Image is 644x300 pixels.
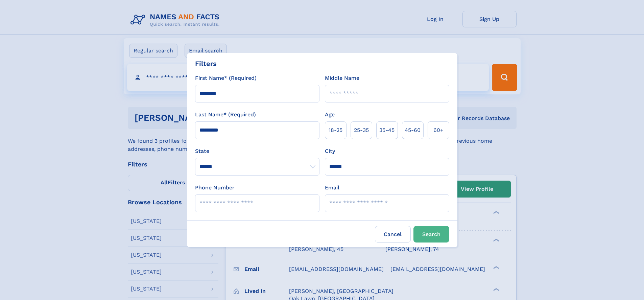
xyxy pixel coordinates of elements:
span: 35‑45 [379,126,395,134]
label: City [325,147,335,155]
label: Middle Name [325,74,359,82]
span: 60+ [433,126,444,134]
label: Email [325,184,339,192]
label: Age [325,111,335,119]
div: Filters [195,59,217,69]
span: 18‑25 [329,126,342,134]
span: 45‑60 [405,126,421,134]
label: First Name* (Required) [195,74,257,82]
label: State [195,147,319,155]
button: Search [413,226,449,243]
label: Cancel [375,226,411,243]
label: Phone Number [195,184,235,192]
span: 25‑35 [354,126,369,134]
label: Last Name* (Required) [195,111,256,119]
